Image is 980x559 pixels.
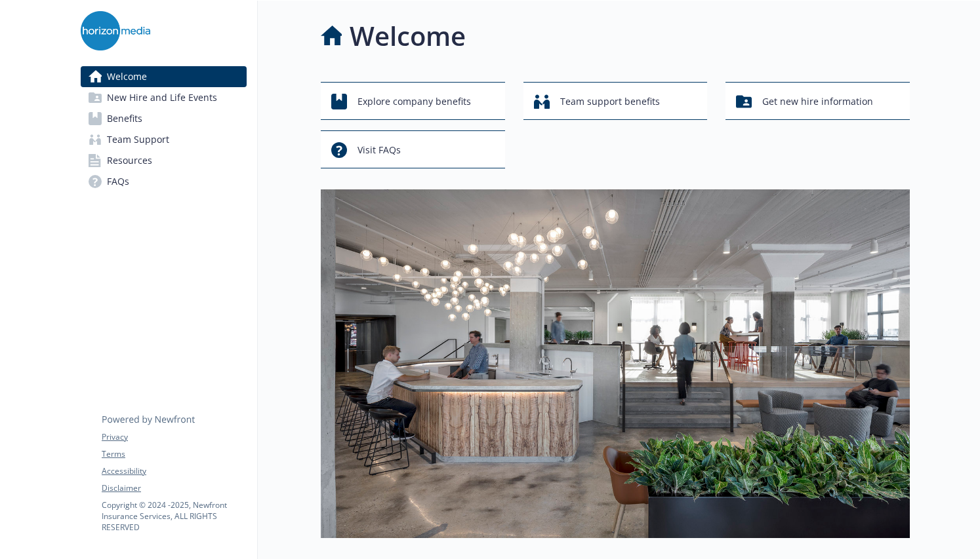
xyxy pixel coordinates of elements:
[321,82,505,120] button: Explore company benefits
[81,150,247,171] a: Resources
[523,82,708,120] button: Team support benefits
[321,130,505,168] button: Visit FAQs
[102,448,246,460] a: Terms
[321,189,910,538] img: overview page banner
[725,82,910,120] button: Get new hire information
[102,482,246,494] a: Disclaimer
[102,499,246,533] p: Copyright © 2024 - 2025 , Newfront Insurance Services, ALL RIGHTS RESERVED
[560,89,660,114] span: Team support benefits
[81,171,247,192] a: FAQs
[81,87,247,108] a: New Hire and Life Events
[107,129,169,150] span: Team Support
[107,87,217,108] span: New Hire and Life Events
[107,66,147,87] span: Welcome
[107,171,129,192] span: FAQs
[107,108,142,129] span: Benefits
[357,89,471,114] span: Explore company benefits
[81,66,247,87] a: Welcome
[81,108,247,129] a: Benefits
[762,89,873,114] span: Get new hire information
[81,129,247,150] a: Team Support
[102,465,246,477] a: Accessibility
[102,431,246,443] a: Privacy
[350,16,466,56] h1: Welcome
[357,138,401,163] span: Visit FAQs
[107,150,152,171] span: Resources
